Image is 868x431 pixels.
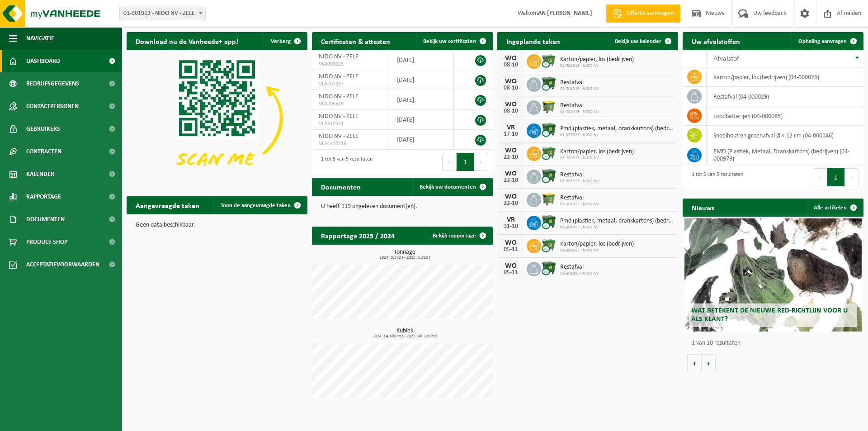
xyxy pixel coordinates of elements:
[541,260,557,276] img: WB-1100-CU
[319,120,383,128] span: VLA610541
[474,153,488,171] button: Next
[560,102,599,109] span: Restafval
[26,140,61,163] span: Contracten
[416,32,492,50] a: Bekijk uw certificaten
[560,109,599,115] span: 01-901913 - NIDO NV
[502,177,520,184] div: 22-10
[319,133,359,140] span: NIDO NV - ZELE
[136,222,298,228] p: Geen data beschikbaar.
[264,32,307,50] button: Verberg
[707,67,863,87] td: karton/papier, los (bedrijven) (04-000026)
[541,122,557,137] img: WB-1100-CU
[319,113,359,120] span: NIDO NV - ZELE
[807,199,863,217] a: Alle artikelen
[127,50,307,186] img: Download de VHEPlus App
[319,53,359,60] span: NIDO NV - ZELE
[221,203,291,208] span: Toon de aangevraagde taken
[624,9,676,18] span: Offerte aanvragen
[707,87,863,106] td: restafval (04-000029)
[541,237,557,253] img: WB-0660-CU
[560,171,599,179] span: Restafval
[420,184,476,190] span: Bekijk uw documenten
[127,196,208,214] h2: Aangevraagde taken
[707,126,863,145] td: snoeihout en groenafval Ø < 12 cm (04-000146)
[213,196,307,214] a: Toon de aangevraagde taken
[560,86,599,92] span: 01-901913 - NIDO NV
[312,178,370,195] h2: Documenten
[560,156,634,161] span: 01-901913 - NIDO NV
[316,334,493,339] span: 2024: 64,680 m3 - 2025: 49,720 m3
[26,163,54,185] span: Kalender
[560,79,599,86] span: Restafval
[845,168,859,186] button: Next
[26,50,60,72] span: Dashboard
[798,38,847,44] span: Ophaling aanvragen
[312,227,404,244] h2: Rapportage 2025 / 2024
[560,125,674,133] span: Pmd (plastiek, metaal, drankkartons) (bedrijven)
[319,81,383,88] span: VLA707257
[26,95,79,118] span: Contactpersonen
[120,7,205,20] span: 01-901913 - NIDO NV - ZELE
[319,61,383,68] span: VLA903023
[319,100,383,108] span: VLA705549
[502,239,520,246] div: WO
[423,38,476,44] span: Bekijk uw certificaten
[26,72,79,95] span: Bedrijfsgegevens
[615,38,661,44] span: Bekijk uw kalender
[497,32,569,50] h2: Ingeplande taken
[390,50,454,70] td: [DATE]
[316,256,493,260] span: 2024: 0,572 t - 2025: 5,825 t
[119,7,206,20] span: 01-901913 - NIDO NV - ZELE
[560,264,599,271] span: Restafval
[560,179,599,184] span: 01-901913 - NIDO NV
[390,110,454,130] td: [DATE]
[813,168,827,186] button: Previous
[691,307,848,323] span: Wat betekent de nieuwe RED-richtlijn voor u als klant?
[560,225,674,230] span: 01-901913 - NIDO NV
[608,32,677,50] a: Bekijk uw kalender
[319,93,359,100] span: NIDO NV - ZELE
[560,133,674,138] span: 01-901913 - NIDO NV
[502,170,520,177] div: WO
[390,90,454,110] td: [DATE]
[560,241,634,248] span: Karton/papier, los (bedrijven)
[502,62,520,68] div: 08-10
[502,216,520,223] div: VR
[425,227,492,245] a: Bekijk rapportage
[26,253,99,276] span: Acceptatievoorwaarden
[271,38,291,44] span: Verberg
[502,78,520,85] div: WO
[683,32,749,50] h2: Uw afvalstoffen
[312,32,399,50] h2: Certificaten & attesten
[319,140,383,147] span: VLA1810218
[442,153,457,171] button: Previous
[319,73,359,80] span: NIDO NV - ZELE
[412,178,492,196] a: Bekijk uw documenten
[541,145,557,161] img: WB-0660-CU
[26,231,67,253] span: Product Shop
[26,185,61,208] span: Rapportage
[541,99,557,114] img: WB-1100-HPE-GN-50
[316,328,493,339] h3: Kubiek
[702,354,716,372] button: Volgende
[707,145,863,165] td: PMD (Plastiek, Metaal, Drankkartons) (bedrijven) (04-000978)
[502,85,520,91] div: 08-10
[560,63,634,69] span: 01-901913 - NIDO NV
[541,76,557,91] img: WB-1100-CU
[684,218,862,332] a: Wat betekent de nieuwe RED-richtlijn voor u als klant?
[687,167,743,187] div: 1 tot 5 van 5 resultaten
[390,70,454,90] td: [DATE]
[502,108,520,114] div: 08-10
[541,53,557,68] img: WB-0660-CU
[541,214,557,230] img: WB-1100-CU
[541,168,557,184] img: WB-1100-CU
[502,124,520,131] div: VR
[502,200,520,207] div: 22-10
[560,194,599,202] span: Restafval
[316,249,493,260] h3: Tonnage
[713,55,739,62] span: Afvalstof
[791,32,863,50] a: Ophaling aanvragen
[390,130,454,150] td: [DATE]
[827,168,845,186] button: 1
[560,148,634,156] span: Karton/papier, los (bedrijven)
